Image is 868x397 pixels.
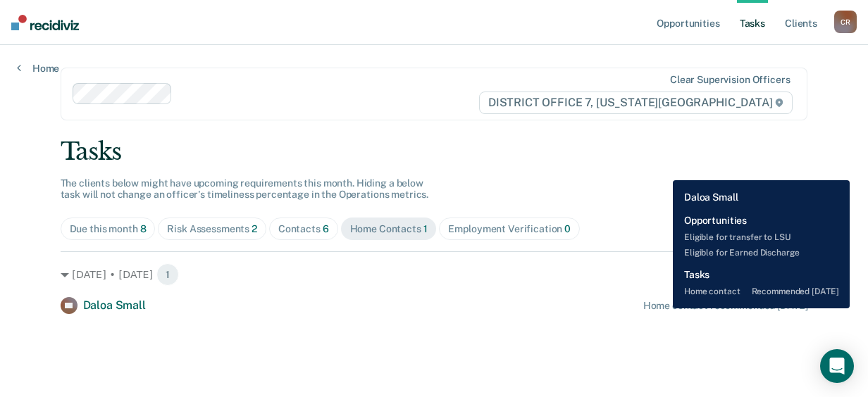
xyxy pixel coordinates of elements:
div: Clear supervision officers [670,74,790,86]
button: CR [834,11,857,33]
span: DISTRICT OFFICE 7, [US_STATE][GEOGRAPHIC_DATA] [479,92,793,114]
span: 1 [423,223,428,234]
a: Home [17,62,59,75]
span: 8 [140,223,147,234]
span: The clients below might have upcoming requirements this month. Hiding a below task will not chang... [61,177,429,201]
div: Due this month [70,223,147,235]
div: Employment Verification [448,223,571,235]
span: Daloa Small [83,298,146,312]
div: Open Intercom Messenger [820,349,854,383]
div: Home Contacts [350,223,428,235]
span: 2 [252,223,257,234]
span: 1 [156,263,179,286]
div: Contacts [278,223,329,235]
span: 6 [323,223,329,234]
div: Tasks [61,137,808,166]
div: C R [834,11,857,33]
img: Recidiviz [11,15,79,30]
span: 0 [564,223,571,234]
div: [DATE] • [DATE] 1 [61,263,808,286]
div: Home contact recommended [DATE] [643,300,808,312]
div: Risk Assessments [167,223,257,235]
